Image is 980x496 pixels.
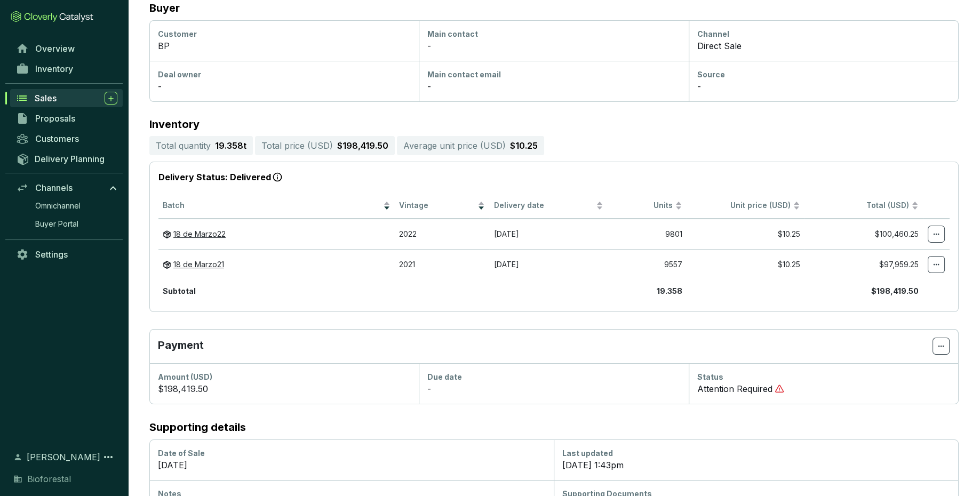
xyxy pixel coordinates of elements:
img: delivered [163,229,171,239]
span: Batch [163,201,381,211]
p: Average unit price ( USD ) [403,139,506,152]
div: Channel [697,29,950,39]
p: Total price ( USD ) [261,139,333,152]
p: Inventory [149,119,959,130]
div: $198,419.50 [158,382,410,395]
div: Due date [427,372,680,382]
p: 19.358 t [215,139,246,152]
div: Status [697,372,950,382]
div: [DATE] 1:43pm [562,459,950,471]
h2: Buyer [149,2,180,14]
div: Last updated [562,448,950,459]
a: Customers [11,130,123,148]
p: $10.25 [510,139,538,152]
td: 2021 [395,249,489,279]
div: Direct Sale [697,39,950,52]
a: Sales [10,89,123,107]
a: Inventory [11,60,123,78]
th: Units [608,193,687,219]
span: Amount (USD) [158,372,212,381]
div: - [427,80,680,93]
span: Vintage [399,201,475,211]
a: Channels [11,179,123,197]
span: Settings [35,249,68,260]
span: Delivery date [493,201,594,211]
span: [DATE] [493,260,519,269]
span: Total (USD) [866,201,909,210]
td: 9557 [608,249,687,279]
span: Inventory [35,63,73,74]
div: Customer [158,29,410,39]
div: Main contact email [427,69,680,80]
span: Units [612,201,673,211]
th: Vintage [395,193,489,219]
td: $10.25 [687,249,805,279]
span: Proposals [35,113,75,124]
a: Buyer Portal [30,216,123,232]
a: Proposals [11,109,123,127]
div: BP [158,39,410,52]
b: Subtotal [163,286,196,295]
span: Overview [35,43,75,54]
span: Delivery Planning [35,154,105,164]
a: Delivery Planning [11,150,123,167]
th: Batch [158,193,395,219]
span: Buyer Portal [35,219,78,229]
a: 18 de Marzo22 [173,229,226,239]
h2: Supporting details [149,421,959,433]
td: $100,460.25 [804,219,923,249]
span: Bioforestal [27,473,71,485]
div: Source [697,69,950,80]
a: 18 de Marzo21 [173,260,224,270]
div: - [427,39,680,52]
p: - [427,382,431,395]
td: $10.25 [687,219,805,249]
th: Delivery date [489,193,608,219]
div: - [158,80,410,93]
td: 9801 [608,219,687,249]
span: Sales [35,93,57,103]
b: $198,419.50 [871,286,919,295]
div: Main contact [427,29,680,39]
p: Delivery Status: Delivered [158,171,950,185]
p: Attention Required [697,382,772,395]
a: Settings [11,245,123,263]
span: Customers [35,133,79,144]
p: Payment [158,338,933,355]
div: - [697,80,950,93]
span: Omnichannel [35,201,81,211]
p: $198,419.50 [337,139,388,152]
div: [DATE] [158,459,545,471]
b: 19.358 [657,286,682,295]
span: [PERSON_NAME] [27,451,100,463]
a: Omnichannel [30,198,123,214]
div: Date of Sale [158,448,545,459]
div: Deal owner [158,69,410,80]
td: 2022 [395,219,489,249]
span: Unit price (USD) [730,201,791,210]
td: $97,959.25 [804,249,923,279]
img: delivered [163,260,171,270]
span: Channels [35,182,73,193]
span: [DATE] [493,229,519,238]
p: Total quantity [156,139,211,152]
a: Overview [11,39,123,58]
